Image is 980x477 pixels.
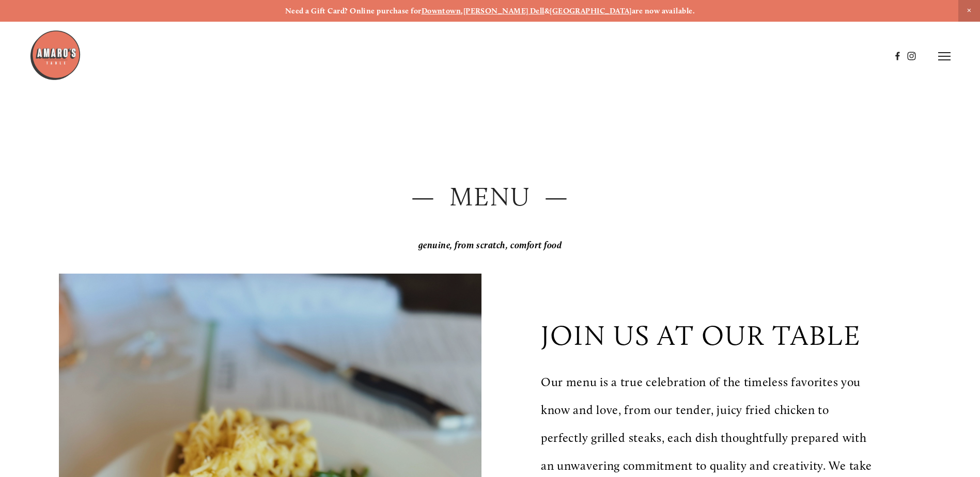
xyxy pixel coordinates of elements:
[463,6,545,15] a: [PERSON_NAME] Dell
[418,240,562,251] em: genuine, from scratch, comfort food
[632,6,695,15] strong: are now available.
[550,6,632,15] a: [GEOGRAPHIC_DATA]
[461,6,463,15] strong: ,
[545,6,550,15] strong: &
[59,179,921,215] h2: — Menu —
[29,29,81,81] img: Amaro's Table
[422,6,461,15] a: Downtown
[541,319,861,352] p: join us at our table
[285,6,422,15] strong: Need a Gift Card? Online purchase for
